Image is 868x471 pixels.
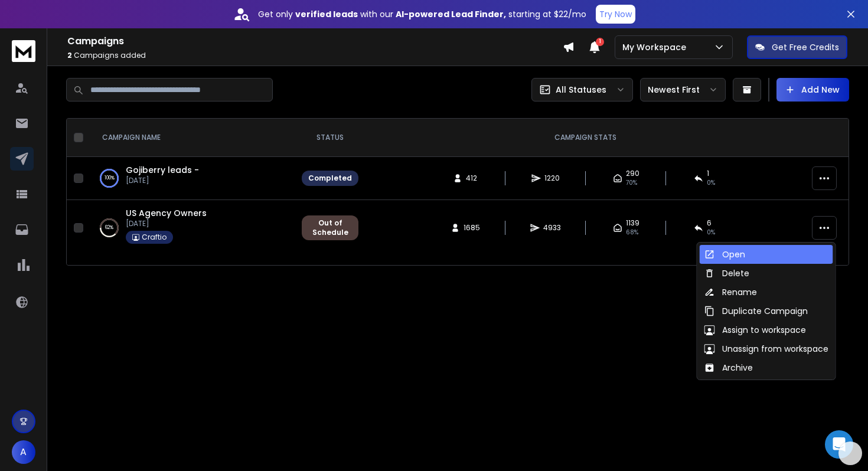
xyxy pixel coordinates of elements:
[704,286,757,298] div: Rename
[88,200,295,256] td: 62%US Agency Owners[DATE]Craftio
[704,343,828,355] div: Unassign from workspace
[366,119,805,157] th: CAMPAIGN STATS
[105,172,115,184] p: 100 %
[295,8,358,20] strong: verified leads
[640,78,726,102] button: Newest First
[126,207,207,219] a: US Agency Owners
[464,223,480,233] span: 1685
[707,178,715,188] span: 0 %
[704,248,745,260] div: Open
[67,50,72,60] span: 2
[396,8,506,20] strong: AI-powered Lead Finder,
[466,174,478,183] span: 412
[596,5,635,24] button: Try Now
[626,228,638,237] span: 68 %
[126,176,199,185] p: [DATE]
[126,164,199,176] a: Gojiberry leads -
[622,41,691,53] p: My Workspace
[626,169,639,178] span: 290
[88,157,295,200] td: 100%Gojiberry leads -[DATE]
[308,218,352,237] div: Out of Schedule
[105,222,113,234] p: 62 %
[626,218,639,228] span: 1139
[626,178,637,188] span: 70 %
[88,119,295,157] th: CAMPAIGN NAME
[707,218,712,228] span: 6
[556,84,606,96] p: All Statuses
[707,169,709,178] span: 1
[704,267,749,279] div: Delete
[707,228,715,237] span: 0 %
[12,440,35,464] button: A
[704,324,806,336] div: Assign to workspace
[543,223,561,233] span: 4933
[776,78,849,102] button: Add New
[596,38,604,46] span: 1
[599,8,632,20] p: Try Now
[67,34,563,48] h1: Campaigns
[67,51,563,60] p: Campaigns added
[704,362,753,374] div: Archive
[704,305,808,317] div: Duplicate Campaign
[258,8,586,20] p: Get only with our starting at $22/mo
[12,40,35,62] img: logo
[308,174,352,183] div: Completed
[126,219,207,228] p: [DATE]
[825,430,853,459] div: Open Intercom Messenger
[142,233,167,242] p: Craftio
[295,119,366,157] th: STATUS
[544,174,560,183] span: 1220
[747,35,847,59] button: Get Free Credits
[772,41,839,53] p: Get Free Credits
